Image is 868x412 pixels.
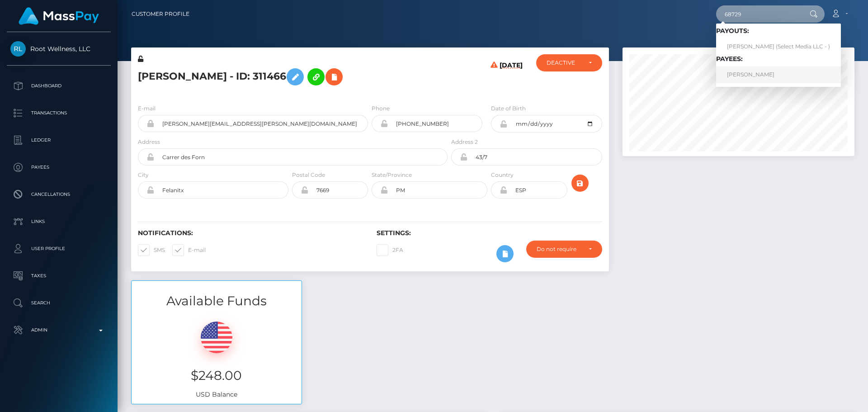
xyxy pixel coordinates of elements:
[7,210,111,233] a: Links
[10,161,107,174] p: Payees
[7,102,111,124] a: Transactions
[138,171,149,179] label: City
[716,27,841,35] h6: Payouts:
[716,66,841,83] a: [PERSON_NAME]
[7,183,111,206] a: Cancellations
[7,156,111,179] a: Payees
[7,319,111,341] a: Admin
[138,229,363,237] h6: Notifications:
[19,7,99,25] img: MassPay Logo
[7,45,111,53] span: Root Wellness, LLC
[10,323,107,337] p: Admin
[138,64,443,90] h5: [PERSON_NAME] - ID: 311466
[10,41,26,57] img: Root Wellness, LLC
[7,237,111,260] a: User Profile
[10,296,107,310] p: Search
[491,104,526,113] label: Date of Birth
[138,367,295,384] h3: $248.00
[377,244,403,256] label: 2FA
[10,79,107,93] p: Dashboard
[377,229,602,237] h6: Settings:
[451,138,478,146] label: Address 2
[138,244,165,256] label: SMS
[201,322,232,353] img: USD.png
[716,38,841,55] a: [PERSON_NAME] (Select Media LLC - )
[7,129,111,152] a: Ledger
[536,54,602,71] button: DEACTIVE
[10,188,107,201] p: Cancellations
[500,62,523,93] h6: [DATE]
[10,133,107,147] p: Ledger
[716,55,841,63] h6: Payees:
[7,75,111,97] a: Dashboard
[547,59,581,66] div: DEACTIVE
[292,171,325,179] label: Postal Code
[10,215,107,228] p: Links
[716,5,801,23] input: Search...
[132,292,302,310] h3: Available Funds
[372,171,412,179] label: State/Province
[138,138,160,146] label: Address
[491,171,514,179] label: Country
[138,104,156,113] label: E-mail
[526,241,602,258] button: Do not require
[10,106,107,120] p: Transactions
[7,265,111,287] a: Taxes
[132,310,302,404] div: USD Balance
[172,244,206,256] label: E-mail
[132,5,189,24] a: Customer Profile
[10,269,107,283] p: Taxes
[7,292,111,314] a: Search
[537,246,581,253] div: Do not require
[372,104,390,113] label: Phone
[10,242,107,256] p: User Profile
